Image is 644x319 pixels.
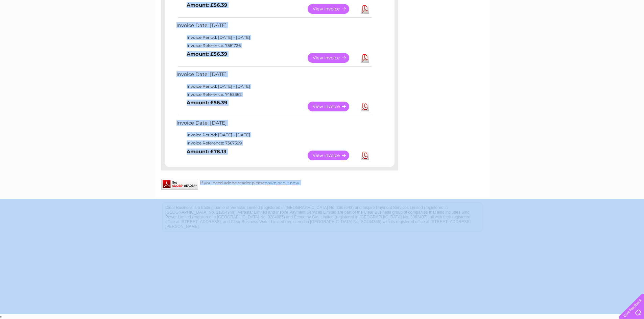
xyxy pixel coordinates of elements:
[525,29,538,34] a: Water
[308,102,357,111] a: View
[361,4,369,14] a: Download
[23,18,57,38] img: logo.png
[517,3,563,12] a: 0333 014 3131
[561,29,581,34] a: Telecoms
[308,53,357,63] a: View
[308,151,357,160] a: View
[187,100,227,106] b: Amount: £56.39
[161,179,398,185] div: If you need adobe reader please .
[361,151,369,160] a: Download
[175,33,373,42] td: Invoice Period: [DATE] - [DATE]
[187,2,227,8] b: Amount: £56.39
[187,149,226,155] b: Amount: £78.13
[599,29,616,34] a: Contact
[361,53,369,63] a: Download
[175,70,373,82] td: Invoice Date: [DATE]
[175,131,373,139] td: Invoice Period: [DATE] - [DATE]
[175,42,373,50] td: Invoice Reference: 7561726
[308,4,357,14] a: View
[585,29,595,34] a: Blog
[175,21,373,33] td: Invoice Date: [DATE]
[175,90,373,99] td: Invoice Reference: 7465362
[163,4,482,33] div: Clear Business is a trading name of Verastar Limited (registered in [GEOGRAPHIC_DATA] No. 3667643...
[175,139,373,147] td: Invoice Reference: 7367599
[622,29,638,34] a: Log out
[265,180,299,185] a: download it now
[542,29,557,34] a: Energy
[361,102,369,111] a: Download
[187,51,227,57] b: Amount: £56.39
[175,118,373,131] td: Invoice Date: [DATE]
[175,82,373,90] td: Invoice Period: [DATE] - [DATE]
